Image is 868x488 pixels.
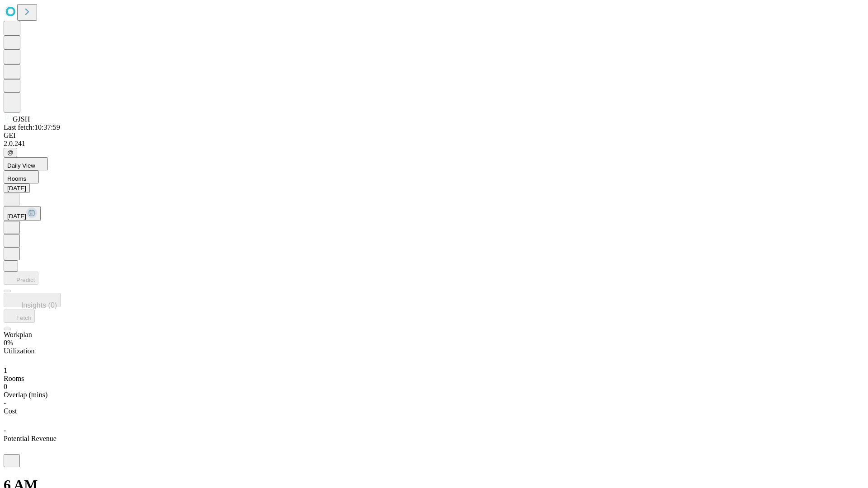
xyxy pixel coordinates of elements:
span: Overlap (mins) [4,391,47,399]
span: Potential Revenue [4,435,57,442]
span: Cost [4,407,17,415]
span: Rooms [7,175,26,182]
button: Daily View [4,157,48,170]
span: [DATE] [7,213,26,220]
span: Utilization [4,347,34,355]
div: GEI [4,131,864,140]
button: Rooms [4,170,39,183]
span: 0 [4,383,7,390]
span: Last fetch: 10:37:59 [4,123,60,131]
span: Insights (0) [21,301,57,309]
span: Rooms [4,375,24,382]
button: @ [4,148,17,157]
button: [DATE] [4,206,41,221]
span: 1 [4,366,7,374]
button: Fetch [4,310,35,323]
button: [DATE] [4,183,30,193]
span: - [4,427,6,434]
span: 0% [4,339,13,347]
div: 2.0.241 [4,140,864,148]
span: Daily View [7,162,35,169]
span: Workplan [4,331,32,338]
button: Predict [4,272,38,285]
span: GJSH [13,115,30,123]
span: - [4,399,6,407]
button: Insights (0) [4,293,61,307]
span: @ [7,149,14,156]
